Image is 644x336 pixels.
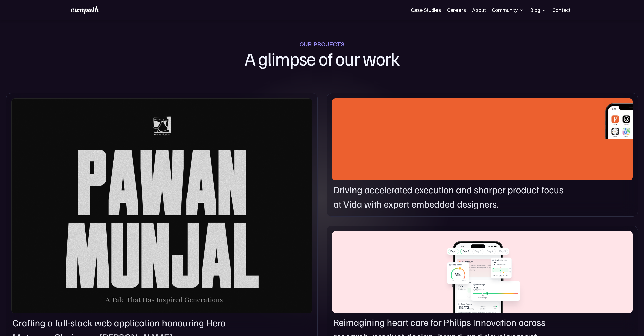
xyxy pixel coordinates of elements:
a: About [472,7,486,13]
div: OUR PROJECTS [299,40,345,48]
div: Community [492,7,524,13]
p: Driving accelerated execution and sharper product focus at Vida with expert embedded designers. [333,182,567,212]
a: Contact [552,7,571,13]
div: Blog [530,7,546,13]
h1: A glimpse of our work [219,48,425,69]
a: Case Studies [411,7,441,13]
a: Careers [447,7,466,13]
